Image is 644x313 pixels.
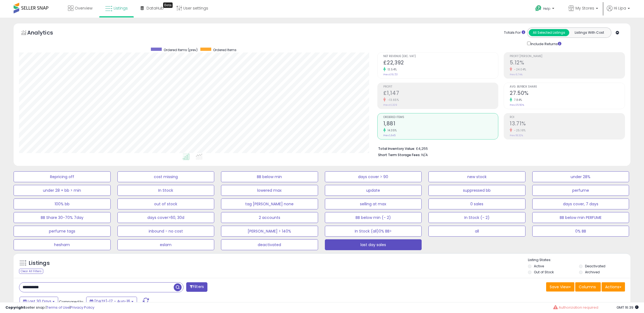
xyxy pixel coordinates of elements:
button: 0% BB [532,226,629,237]
div: Tooltip anchor [163,2,173,8]
label: Archived [585,270,600,274]
button: update [325,185,422,196]
span: DataHub [147,5,164,11]
h2: 5.12% [510,60,625,67]
span: Overview [75,5,92,11]
button: BB below min (- 2) [325,212,422,223]
button: 0 sales [428,199,525,209]
button: under 28 + bb > min [14,185,111,196]
button: eslam [117,239,214,250]
button: Save View [546,282,574,292]
small: Prev: 25.50% [510,103,524,107]
button: In Stock (- 2) [428,212,525,223]
span: Ordered Items [213,48,237,52]
span: Ordered Items (prev) [164,48,198,52]
small: 7.84% [512,98,522,102]
button: Columns [575,282,601,292]
button: all [428,226,525,237]
h5: Listings [29,259,50,267]
div: Clear All Filters [19,269,43,274]
small: Prev: £1,329 [383,103,397,107]
span: Help [543,6,550,11]
small: 13.54% [386,67,397,72]
button: BB below min PERFUME [532,212,629,223]
a: Privacy Policy [70,305,94,310]
span: 2025-09-16 16:39 GMT [617,305,639,310]
button: [DATE]-17 - Aug-16 [86,297,137,306]
h2: 1,881 [383,120,498,128]
small: Prev: 1,645 [383,134,396,137]
label: Active [534,264,544,268]
span: Ordered Items [383,116,498,119]
button: Actions [602,282,625,292]
button: All Selected Listings [529,29,569,36]
button: Filters [186,282,207,292]
span: Net Revenue (Exc. VAT) [383,55,498,58]
a: Hi Lipa [607,5,630,18]
small: Prev: 18.32% [510,134,523,137]
div: Include Returns [523,41,568,47]
p: Listing States: [528,258,630,263]
button: selling at max [325,199,422,209]
span: N/A [421,152,428,157]
button: days cover>60, 30d [117,212,214,223]
button: lowered max [221,185,318,196]
button: BB Share 30-70% 7day [14,212,111,223]
button: deactivated [221,239,318,250]
li: £4,255 [378,145,621,151]
button: 2 accounts [221,212,318,223]
button: suppressed bb [428,185,525,196]
small: 14.35% [386,128,397,132]
label: Out of Stock [534,270,554,274]
button: days cover, 7 days [532,199,629,209]
span: Last 30 Days [28,299,51,304]
button: inbound - no cost [117,226,214,237]
span: [DATE]-17 - Aug-16 [94,299,130,304]
a: Help [531,1,560,18]
b: Total Inventory Value: [378,146,415,151]
button: perfume [532,185,629,196]
span: Avg. Buybox Share [510,85,625,88]
button: cost missing [117,171,214,182]
button: Repricing off [14,171,111,182]
button: Listings With Cost [569,29,609,36]
button: tag [PERSON_NAME] none [221,199,318,209]
small: -25.16% [512,128,526,132]
small: -24.04% [512,67,526,72]
span: My Stores [575,5,594,11]
span: Hi Lipa [614,5,626,11]
button: perfume tags [14,226,111,237]
h5: Analytics [27,29,64,38]
button: BB below min [221,171,318,182]
span: Listings [114,5,128,11]
span: Profit [PERSON_NAME] [510,55,625,58]
button: In Stock [117,185,214,196]
span: Columns [579,284,596,290]
button: under 28% [532,171,629,182]
small: Prev: £19,721 [383,73,398,76]
strong: Copyright [5,305,25,310]
button: out of stock [117,199,214,209]
button: hesham [14,239,111,250]
button: days cover > 90 [325,171,422,182]
button: Last 30 Days [20,297,58,306]
span: Compared to: [59,299,84,304]
span: Profit [383,85,498,88]
button: new stock [428,171,525,182]
span: ROI [510,116,625,119]
i: Get Help [535,5,542,12]
div: seller snap | | [5,305,94,310]
h2: 27.50% [510,90,625,97]
b: Short Term Storage Fees: [378,153,421,157]
h2: £1,147 [383,90,498,97]
button: [PERSON_NAME] > 140% [221,226,318,237]
h2: 13.71% [510,120,625,128]
div: Totals For [504,30,525,35]
small: -13.65% [386,98,399,102]
h2: £22,392 [383,60,498,67]
button: last day sales [325,239,422,250]
label: Deactivated [585,264,605,268]
button: In Stock (all)0% BB> [325,226,422,237]
a: Terms of Use [46,305,70,310]
button: 100% bb [14,199,111,209]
